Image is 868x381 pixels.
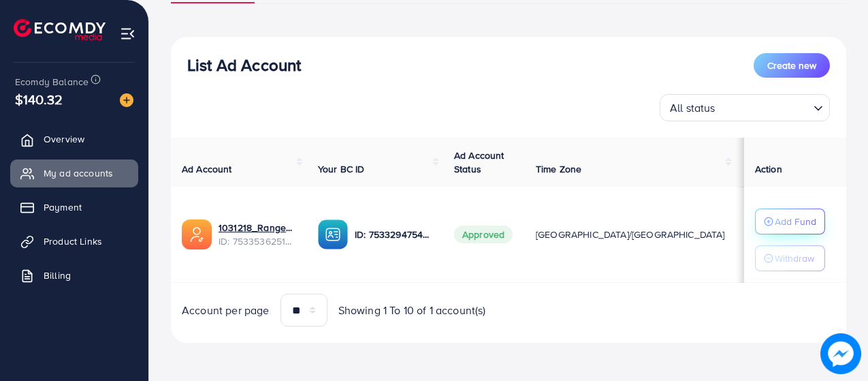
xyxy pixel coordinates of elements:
a: Overview [10,125,138,153]
p: Withdraw [775,250,814,266]
p: Add Fund [775,213,816,230]
span: Create new [767,59,816,72]
div: <span class='underline'>1031218_Rangeheera_1754038096333</span></br>7533536251476115457 [219,221,296,249]
a: Product Links [10,228,138,255]
span: Your BC ID [318,162,365,176]
span: Showing 1 To 10 of 1 account(s) [338,303,486,318]
img: logo [14,19,106,40]
span: Time Zone [536,162,581,176]
h3: List Ad Account [187,55,301,75]
span: Product Links [44,234,102,248]
span: My ad accounts [44,166,113,180]
div: Search for option [660,94,830,121]
img: ic-ba-acc.ded83a64.svg [318,219,348,249]
span: Approved [454,226,513,243]
span: All status [667,98,718,118]
a: 1031218_Rangeheera_1754038096333 [219,221,296,234]
span: Account per page [182,303,270,318]
span: $140.32 [15,89,63,109]
a: Billing [10,262,138,289]
p: ID: 7533294754533195793 [355,226,432,243]
img: ic-ads-acc.e4c84228.svg [182,219,212,249]
span: Payment [44,200,82,214]
img: menu [120,26,135,42]
input: Search for option [720,95,808,118]
span: Ad Account Status [454,149,504,176]
a: My ad accounts [10,159,138,187]
span: Billing [44,269,71,282]
button: Add Fund [755,209,825,234]
span: Action [755,162,782,176]
span: [GEOGRAPHIC_DATA]/[GEOGRAPHIC_DATA] [536,228,725,241]
span: Ad Account [182,162,232,176]
span: Overview [44,132,84,146]
span: Ecomdy Balance [15,75,89,89]
a: Payment [10,194,138,221]
img: image [120,93,133,107]
span: ID: 7533536251476115457 [219,234,296,248]
button: Create new [754,53,830,78]
img: image [820,333,861,374]
button: Withdraw [755,245,825,271]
